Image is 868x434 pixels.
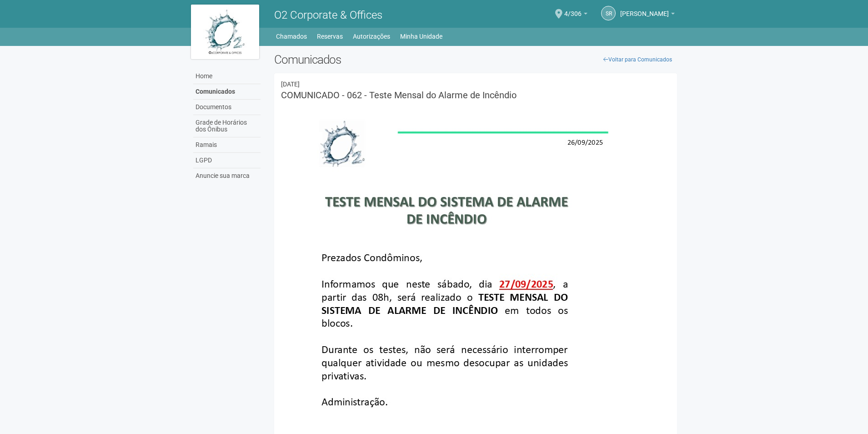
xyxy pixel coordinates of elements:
a: Anuncie sua marca [193,168,261,183]
a: 4/306 [564,11,587,19]
a: Documentos [193,100,261,115]
span: 4/306 [564,1,582,17]
a: Home [193,69,261,84]
a: [PERSON_NAME] [620,11,675,19]
div: 26/09/2025 19:29 [281,80,671,88]
a: LGPD [193,153,261,168]
a: Comunicados [193,84,261,100]
a: Reservas [317,30,343,43]
a: Minha Unidade [400,30,442,43]
a: Ramais [193,137,261,153]
a: Chamados [276,30,307,43]
a: Grade de Horários dos Ônibus [193,115,261,137]
h2: Comunicados [274,53,677,66]
a: Voltar para Comunicados [598,53,677,66]
span: O2 Corporate & Offices [274,9,382,21]
a: Autorizações [353,30,390,43]
span: Sandro Ricardo Santos da Silva [620,1,669,17]
h3: COMUNICADO - 062 - Teste Mensal do Alarme de Incêndio [281,91,671,100]
a: SR [601,6,616,20]
img: logo.jpg [191,5,259,59]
